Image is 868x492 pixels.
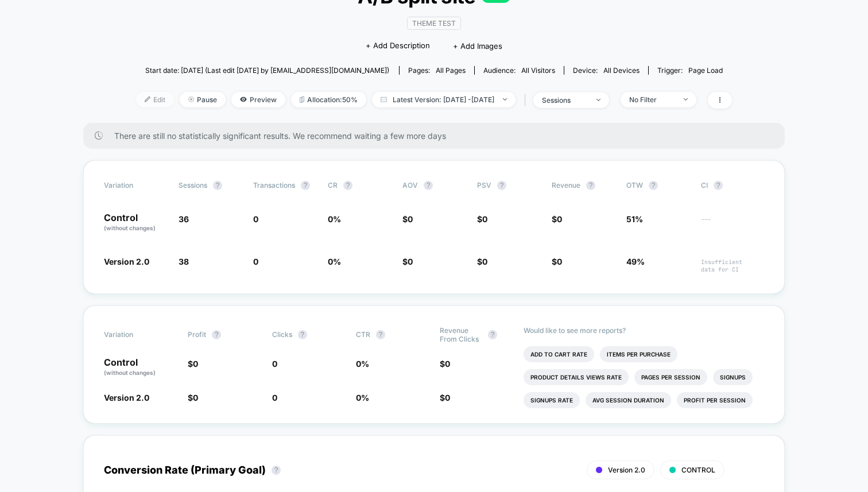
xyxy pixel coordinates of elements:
img: end [596,99,600,101]
span: Transactions [253,181,295,189]
span: Sessions [179,181,207,189]
span: 0 [445,393,450,402]
span: $ [188,359,198,369]
span: 0 % [328,257,341,266]
span: $ [552,257,562,266]
span: Edit [136,92,174,107]
span: There are still no statistically significant results. We recommend waiting a few more days [114,131,762,141]
span: Version 2.0 [104,393,149,402]
span: $ [440,393,450,402]
button: ? [649,181,658,190]
span: 0 [557,257,562,266]
button: ? [301,181,310,190]
img: end [188,96,194,102]
span: $ [440,359,450,369]
span: $ [188,393,198,402]
span: CI [701,181,764,190]
p: Control [104,358,176,377]
span: $ [552,214,562,224]
button: ? [212,330,221,339]
span: Page Load [688,66,723,75]
span: CR [328,181,338,189]
span: 38 [179,257,189,266]
button: ? [213,181,222,190]
span: 0 [193,359,198,369]
span: Latest Version: [DATE] - [DATE] [372,92,516,107]
span: 36 [179,214,189,224]
span: Version 2.0 [104,257,149,266]
span: Revenue [552,181,580,189]
div: Trigger: [657,66,723,75]
div: No Filter [629,95,675,104]
span: OTW [626,181,689,190]
span: Variation [104,181,167,190]
span: Revenue From Clicks [440,326,482,343]
button: ? [497,181,506,190]
img: end [684,98,688,100]
span: Start date: [DATE] (Last edit [DATE] by [EMAIL_ADDRESS][DOMAIN_NAME]) [145,66,389,75]
span: CTR [356,330,370,339]
button: ? [714,181,723,190]
span: --- [701,216,764,233]
button: ? [424,181,433,190]
button: ? [272,466,281,475]
span: All Visitors [521,66,555,75]
span: 0 [193,393,198,402]
span: 0 [253,214,258,224]
span: + Add Images [453,41,502,51]
p: Control [104,213,167,233]
span: all pages [436,66,466,75]
span: (without changes) [104,369,156,376]
span: (without changes) [104,224,156,231]
span: 0 [408,214,413,224]
img: calendar [381,96,387,102]
span: $ [402,214,413,224]
button: ? [343,181,352,190]
span: Version 2.0 [608,466,645,474]
span: 0 [408,257,413,266]
li: Pages Per Session [634,369,707,385]
span: + Add Description [366,40,430,52]
span: Theme Test [407,17,461,30]
span: $ [477,257,487,266]
span: PSV [477,181,491,189]
li: Signups [713,369,753,385]
span: 0 [557,214,562,224]
p: Would like to see more reports? [524,326,764,335]
button: ? [488,330,497,339]
span: Profit [188,330,206,339]
button: ? [376,330,385,339]
span: all devices [603,66,640,75]
span: Insufficient data for CI [701,258,764,273]
li: Add To Cart Rate [524,346,594,362]
span: | [521,92,533,109]
span: 0 % [356,359,369,369]
span: Allocation: 50% [291,92,366,107]
li: Items Per Purchase [600,346,677,362]
li: Product Details Views Rate [524,369,629,385]
span: 0 [272,393,277,402]
span: 0 % [356,393,369,402]
span: $ [477,214,487,224]
span: Clicks [272,330,292,339]
li: Profit Per Session [677,392,753,408]
span: Variation [104,326,167,343]
div: Pages: [408,66,466,75]
span: Preview [231,92,285,107]
span: 0 [253,257,258,266]
span: Pause [180,92,226,107]
span: 49% [626,257,645,266]
span: 0 [482,214,487,224]
button: ? [298,330,307,339]
span: 0 [445,359,450,369]
span: $ [402,257,413,266]
span: Device: [564,66,648,75]
img: rebalance [300,96,304,103]
span: 0 [272,359,277,369]
div: Audience: [483,66,555,75]
div: sessions [542,96,588,104]
span: CONTROL [681,466,715,474]
img: edit [145,96,150,102]
li: Signups Rate [524,392,580,408]
span: 0 % [328,214,341,224]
